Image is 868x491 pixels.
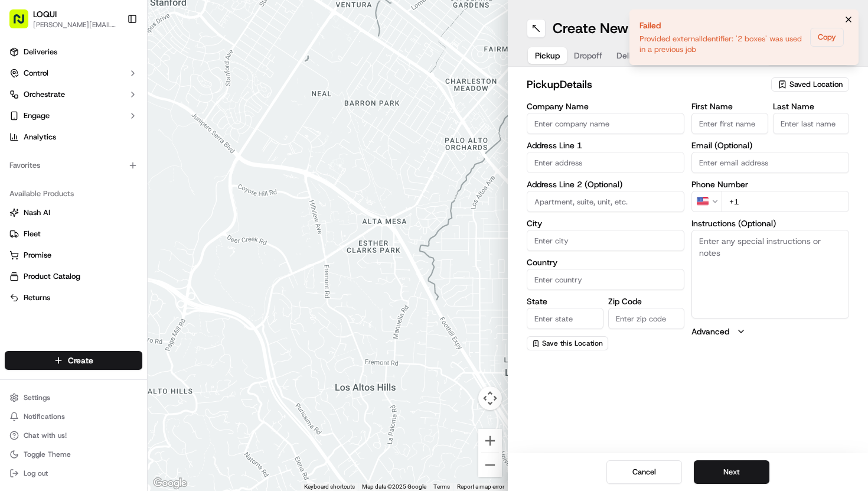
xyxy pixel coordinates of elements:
img: 1736555255976-a54dd68f-1ca7-489b-9aae-adbdc363a1c4 [12,113,33,134]
span: Regen Pajulas [37,183,86,193]
div: Start new chat [40,113,194,125]
span: Map data ©2025 Google [362,483,426,490]
button: Zoom out [478,453,502,477]
a: Analytics [5,128,142,147]
span: Save this Location [542,339,603,348]
div: Favorites [5,156,142,175]
label: Last Name [773,102,850,110]
input: Apartment, suite, unit, etc. [527,191,684,212]
span: Control [24,68,48,79]
label: Email (Optional) [691,141,849,149]
a: Terms (opens in new tab) [433,483,450,490]
button: Advanced [691,326,849,337]
input: Enter city [527,230,684,251]
a: Product Catalog [9,271,138,282]
a: Powered byPylon [83,261,143,270]
button: Next [694,460,769,484]
button: Product Catalog [5,267,142,286]
span: Toggle Theme [24,450,71,459]
input: Enter phone number [722,191,849,212]
button: Start new chat [201,116,215,131]
span: Promise [24,250,51,261]
button: Returns [5,288,142,307]
span: Dropoff [574,50,602,61]
div: Available Products [5,184,142,203]
button: LOQUI [33,8,57,20]
input: Enter first name [691,113,768,134]
span: Delivery Details [616,50,676,61]
button: Keyboard shortcuts [304,483,355,491]
button: Orchestrate [5,85,142,104]
button: LOQUI[PERSON_NAME][EMAIL_ADDRESS][DOMAIN_NAME] [5,5,122,33]
h1: Create New Delivery [553,19,683,38]
button: Settings [5,389,142,406]
button: See all [183,151,215,165]
input: Enter country [527,269,684,290]
img: Nash [12,12,35,35]
div: 📗 [12,233,21,243]
span: Nash AI [24,207,50,218]
button: Fleet [5,225,142,243]
input: Enter zip code [608,308,685,329]
img: Google [151,476,190,491]
span: Product Catalog [24,271,80,282]
span: Chat with us! [24,431,67,440]
span: • [89,183,93,193]
span: Orchestrate [24,89,65,100]
a: Nash AI [9,207,138,218]
div: We're available if you need us! [40,125,149,134]
button: Map camera controls [478,386,502,410]
button: Zoom in [478,429,502,453]
a: Returns [9,292,138,303]
button: Save this Location [527,336,608,350]
button: Engage [5,106,142,125]
span: Notifications [24,412,65,421]
input: Enter email address [691,152,849,173]
button: Notifications [5,408,142,425]
a: Fleet [9,229,138,239]
button: Promise [5,246,142,265]
button: Cancel [606,460,682,484]
label: City [527,219,684,227]
a: Report a map error [457,483,504,490]
label: Phone Number [691,180,849,188]
span: Pylon [118,261,143,270]
button: Toggle Theme [5,446,142,463]
img: 1736555255976-a54dd68f-1ca7-489b-9aae-adbdc363a1c4 [24,184,33,193]
span: Create [68,355,93,366]
button: [PERSON_NAME][EMAIL_ADDRESS][DOMAIN_NAME] [33,20,118,30]
a: Deliveries [5,43,142,61]
input: Enter address [527,152,684,173]
img: Regen Pajulas [12,172,31,191]
label: First Name [691,102,768,110]
label: Advanced [691,326,729,337]
label: Address Line 2 (Optional) [527,180,684,188]
button: Saved Location [771,76,849,93]
span: Deliveries [24,47,57,57]
button: Chat with us! [5,427,142,444]
a: Open this area in Google Maps (opens a new window) [151,476,190,491]
input: Enter state [527,308,603,329]
label: State [527,297,603,305]
span: Analytics [24,132,56,142]
label: Zip Code [608,297,685,305]
span: Log out [24,469,48,478]
input: Enter last name [773,113,850,134]
span: API Documentation [112,232,190,244]
button: Log out [5,465,142,482]
span: Knowledge Base [24,232,90,244]
span: Saved Location [789,79,843,90]
label: Country [527,258,684,266]
button: Copy [810,28,844,47]
p: Welcome 👋 [12,47,215,66]
a: 📗Knowledge Base [7,227,95,249]
div: Provided externalIdentifier: '2 boxes' was used in a previous job [639,34,805,55]
span: Returns [24,292,50,303]
input: Enter company name [527,113,684,134]
span: Fleet [24,229,41,239]
span: Engage [24,110,50,121]
div: Failed [639,19,805,31]
button: Nash AI [5,203,142,222]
